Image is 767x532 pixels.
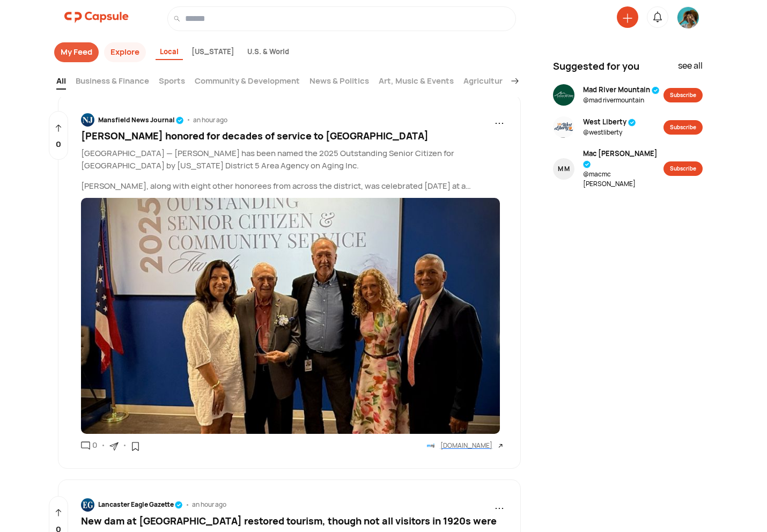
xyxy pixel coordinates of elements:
img: logo [64,6,129,28]
img: tick [176,116,184,124]
span: ... [495,497,504,513]
a: Business & Finance [76,75,149,90]
img: tick [583,160,591,168]
span: @ mad rivermountain [583,95,660,105]
span: Suggested for you [553,59,639,73]
img: resizeImage [553,84,574,106]
div: [DOMAIN_NAME] [440,441,492,450]
span: ... [495,112,504,128]
p: 0 [56,138,61,151]
span: Mac [PERSON_NAME] [583,149,664,169]
span: @ westliberty [583,128,636,137]
img: favicons [425,440,436,451]
button: Subscribe [663,120,703,135]
a: Sports [159,75,185,90]
div: Lancaster Eagle Gazette [98,500,183,509]
a: All [56,75,66,90]
div: U.S. & World [243,45,293,61]
button: Explore [104,42,146,62]
button: Subscribe [663,161,703,176]
a: Art, Music & Events [379,75,454,90]
img: tick [652,86,660,94]
span: [PERSON_NAME] honored for decades of service to [GEOGRAPHIC_DATA] [81,129,429,142]
span: West Liberty [583,117,636,128]
div: an hour ago [192,500,226,509]
img: resizeImage [553,116,574,138]
div: Local [156,45,183,61]
img: resizeImage [81,498,94,512]
button: Subscribe [663,88,703,102]
div: Mansfield News Journal [98,115,184,125]
p: [PERSON_NAME], along with eight other honorees from across the district, was celebrated [DATE] at... [81,180,504,193]
span: @ macmc [PERSON_NAME] [583,169,664,189]
p: [GEOGRAPHIC_DATA] — [PERSON_NAME] has been named the 2025 Outstanding Senior Citizen for [GEOGRAP... [81,147,504,172]
div: an hour ago [193,115,227,125]
a: Community & Development [195,75,300,90]
img: resizeImage [81,198,500,434]
img: resizeImage [677,7,699,28]
div: see all [678,59,703,78]
div: M M [558,164,570,174]
div: 0 [90,439,97,452]
span: Mad River Mountain [583,85,660,95]
img: tick [628,119,636,127]
a: Agriculture [463,75,507,90]
div: [US_STATE] [187,45,239,61]
a: [DOMAIN_NAME] [425,440,504,451]
a: News & Politics [309,75,369,90]
img: resizeImage [81,113,94,127]
img: tick [175,501,183,509]
a: logo [64,6,129,31]
button: My Feed [54,42,99,62]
